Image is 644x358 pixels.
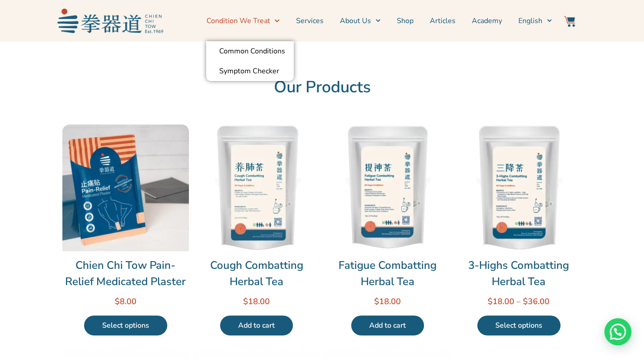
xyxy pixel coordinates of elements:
[518,15,542,26] span: English
[84,315,167,335] a: Select options for “Chien Chi Tow Pain-Relief Medicated Plaster”
[62,124,189,251] img: Chien Chi Tow Pain-Relief Medicated Plaster
[324,124,451,251] img: Fatigue Combatting Herbal Tea
[523,296,550,307] bdi: 36.00
[340,10,381,32] a: About Us
[430,10,456,32] a: Articles
[206,41,294,81] ul: Condition We Treat
[517,296,521,307] span: –
[296,10,324,32] a: Services
[220,315,293,335] a: Add to cart: “Cough Combatting Herbal Tea”
[456,124,582,251] img: 3-Highs Combatting Herbal Tea
[374,296,401,307] bdi: 18.00
[523,296,528,307] span: $
[206,61,294,81] a: Symptom Checker
[477,315,560,335] a: Select options for “3-Highs Combatting Herbal Tea”
[206,41,294,61] a: Common Conditions
[472,10,502,32] a: Academy
[351,315,424,335] a: Add to cart: “Fatigue Combatting Herbal Tea”
[488,296,493,307] span: $
[374,296,379,307] span: $
[604,318,631,345] div: Need help? WhatsApp contact
[397,10,414,32] a: Shop
[115,296,120,307] span: $
[206,10,279,32] a: Condition We Treat
[564,16,575,27] img: Website Icon-03
[243,296,248,307] span: $
[324,257,451,290] a: Fatigue Combatting Herbal Tea
[518,10,552,32] a: Switch to English
[193,257,320,290] a: Cough Combatting Herbal Tea
[62,257,189,290] a: Chien Chi Tow Pain-Relief Medicated Plaster
[115,296,136,307] bdi: 8.00
[62,77,582,97] h2: Our Products
[488,296,514,307] bdi: 18.00
[243,296,270,307] bdi: 18.00
[193,124,320,251] img: Cough Combatting Herbal Tea
[168,10,552,32] nav: Menu
[456,257,582,290] a: 3-Highs Combatting Herbal Tea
